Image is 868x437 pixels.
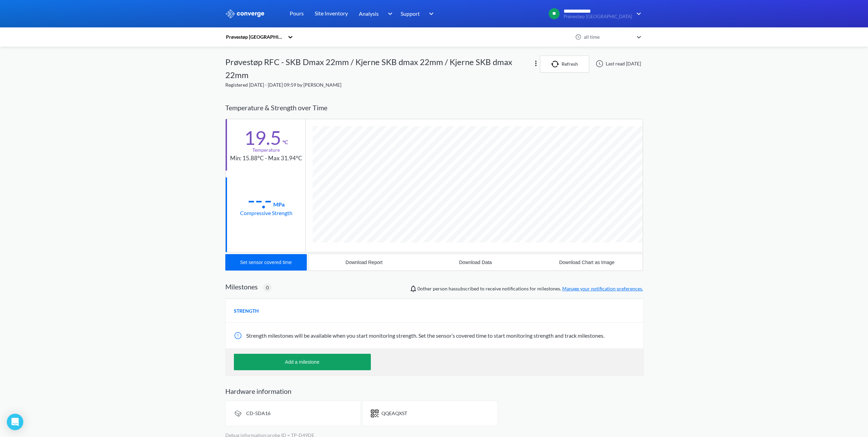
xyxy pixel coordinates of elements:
span: Support [401,9,420,18]
span: Strength milestones will be available when you start monitoring strength. Set the sensor’s covere... [246,332,604,339]
img: downArrow.svg [632,10,643,18]
img: logo_ewhite.svg [225,9,265,18]
div: Min: 15.88°C - Max 31.94°C [230,154,302,163]
div: Download Report [345,260,382,265]
span: STRENGTH [234,307,259,315]
img: more.svg [532,59,540,67]
div: Prøvestøp RFC - SKB Dmax 22mm / Kjerne SKB dmax 22mm / Kjerne SKB dmax 22mm [225,55,532,81]
button: Refresh [540,55,589,73]
span: 0 [266,284,269,291]
button: Download Report [309,254,420,271]
img: icon-refresh.svg [551,61,562,67]
div: Compressive Strength [240,209,292,217]
div: Prøvestøp [GEOGRAPHIC_DATA] [225,33,284,41]
img: downArrow.svg [383,10,394,18]
img: icon-short-text.svg [371,409,379,417]
div: Download Chart as Image [559,260,615,265]
h2: Hardware information [225,387,643,395]
button: Set sensor covered time [225,254,307,271]
div: Last read [DATE] [592,60,643,68]
button: Download Data [420,254,531,271]
div: 19.5 [244,129,281,146]
img: signal-icon.svg [234,409,242,417]
span: Analysis [359,9,379,18]
div: Open Intercom Messenger [7,414,23,430]
span: Registered [DATE] - [DATE] 09:59 by [PERSON_NAME] [225,82,341,88]
span: person has subscribed to receive notifications for milestones. [417,285,643,292]
span: CD-5DA16 [246,410,271,416]
div: all time [582,33,633,41]
button: Add a milestone [234,354,371,370]
div: --.- [248,191,272,209]
div: Temperature [252,146,280,154]
span: QQEAQXST [381,410,407,416]
img: downArrow.svg [425,10,436,18]
div: Download Data [459,260,492,265]
img: notifications-icon.svg [409,285,417,293]
h2: Milestones [225,283,258,291]
img: icon-clock.svg [575,34,581,40]
span: 0 other [417,286,432,291]
div: Set sensor covered time [240,260,292,265]
a: Manage your notification preferences. [562,286,643,291]
button: Download Chart as Image [531,254,642,271]
span: Prøvestøp [GEOGRAPHIC_DATA] [564,14,632,19]
div: Temperature & Strength over Time [225,97,643,118]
